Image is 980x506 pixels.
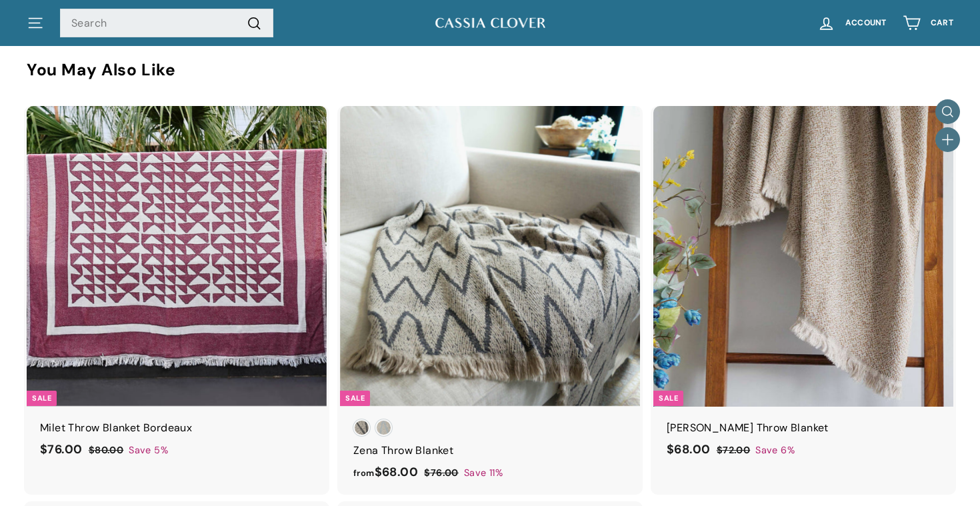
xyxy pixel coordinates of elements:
span: $72.00 [717,444,750,456]
span: Save 5% [129,443,168,458]
div: Zena Throw Blanket [353,442,627,459]
span: $68.00 [353,464,418,480]
span: Save 11% [464,465,503,481]
span: Save 6% [755,443,795,458]
span: $80.00 [89,444,123,456]
span: $76.00 [40,441,82,457]
a: Account [809,3,895,43]
span: Cart [931,19,953,27]
a: Cart [895,3,961,43]
a: Sale [PERSON_NAME] Throw Blanket Save 6% [653,106,953,472]
a: Sale Zena Throw Blanket Save 11% [340,106,640,495]
a: Sale Milet Throw Blanket Bordeaux Save 5% [27,106,327,472]
span: from [353,467,375,479]
span: $76.00 [424,467,458,479]
span: $68.00 [667,441,710,457]
div: Sale [653,391,683,406]
div: You May Also Like [27,61,953,79]
div: Sale [340,391,370,406]
span: Account [845,19,887,27]
div: Sale [27,391,57,406]
div: [PERSON_NAME] Throw Blanket [667,419,940,437]
div: Milet Throw Blanket Bordeaux [40,419,313,437]
input: Search [60,9,273,38]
